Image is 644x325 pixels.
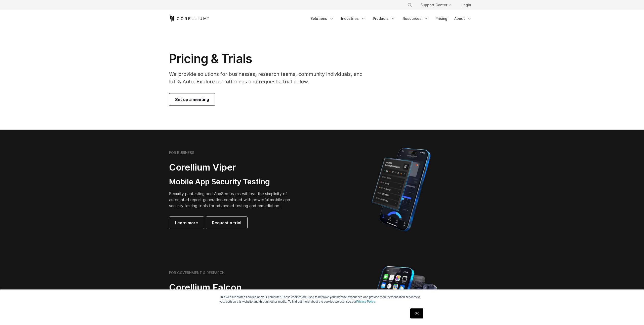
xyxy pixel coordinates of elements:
[356,300,376,303] a: Privacy Policy.
[400,14,431,23] a: Resources
[169,51,370,66] h1: Pricing & Trials
[370,14,399,23] a: Products
[363,146,439,234] img: Corellium MATRIX automated report on iPhone showing app vulnerability test results across securit...
[338,14,369,23] a: Industries
[457,1,475,10] a: Login
[175,220,198,226] span: Learn more
[175,96,209,102] span: Set up a meeting
[169,70,370,85] p: We provide solutions for businesses, research teams, community individuals, and IoT & Auto. Explo...
[307,14,475,23] div: Navigation Menu
[169,282,310,293] h2: Corellium Falcon
[169,270,225,275] h6: FOR GOVERNMENT & RESEARCH
[169,162,298,173] h2: Corellium Viper
[451,14,475,23] a: About
[169,217,204,229] a: Learn more
[169,177,298,187] h3: Mobile App Security Testing
[219,295,425,304] p: This website stores cookies on your computer. These cookies are used to improve your website expe...
[169,191,298,209] p: Security pentesting and AppSec teams will love the simplicity of automated report generation comb...
[432,14,450,23] a: Pricing
[401,1,475,10] div: Navigation Menu
[405,1,414,10] button: Search
[206,217,247,229] a: Request a trial
[212,220,241,226] span: Request a trial
[169,16,209,22] a: Corellium Home
[307,14,337,23] a: Solutions
[169,150,194,155] h6: FOR BUSINESS
[169,93,215,105] a: Set up a meeting
[410,308,423,318] a: OK
[416,1,455,10] a: Support Center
